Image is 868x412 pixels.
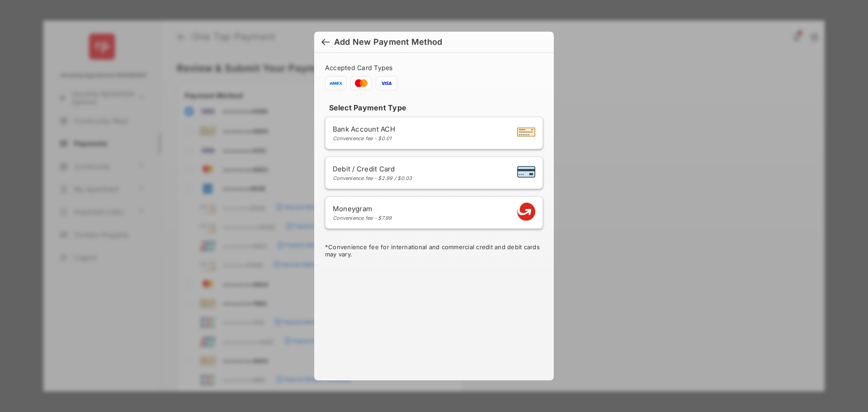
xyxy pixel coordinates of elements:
[333,204,392,213] span: Moneygram
[334,37,442,47] div: Add New Payment Method
[333,175,412,181] div: Convenience fee - $2.99 / $0.03
[333,135,395,142] div: Convenience fee - $0.01
[333,125,395,133] span: Bank Account ACH
[325,103,543,112] h4: Select Payment Type
[333,165,412,173] span: Debit / Credit Card
[325,64,396,71] span: Accepted Card Types
[325,243,543,260] div: * Convenience fee for international and commercial credit and debit cards may vary.
[333,215,392,221] div: Convenience fee - $7.99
